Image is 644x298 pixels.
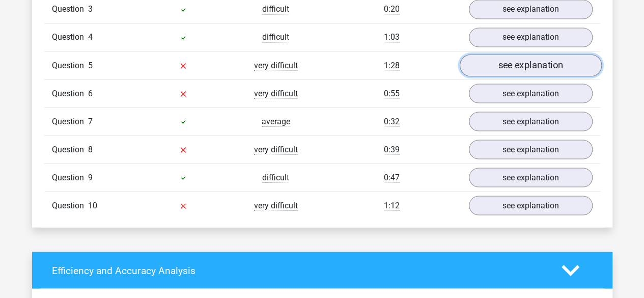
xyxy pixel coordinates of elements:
span: very difficult [254,144,298,154]
a: see explanation [469,112,593,131]
span: Question [52,59,88,71]
span: 10 [88,200,97,210]
span: 6 [88,88,93,98]
span: 7 [88,116,93,126]
span: very difficult [254,200,298,210]
span: 3 [88,4,93,14]
span: 8 [88,144,93,154]
span: 0:55 [384,88,400,98]
span: Question [52,199,88,211]
span: Question [52,171,88,183]
span: 1:28 [384,60,400,70]
span: difficult [262,172,289,182]
span: 1:03 [384,32,400,42]
span: 4 [88,32,93,42]
a: see explanation [469,84,593,103]
span: Question [52,87,88,99]
span: 5 [88,60,93,70]
span: 0:47 [384,172,400,182]
span: 1:12 [384,200,400,210]
span: Question [52,3,88,15]
a: see explanation [469,140,593,159]
span: 0:20 [384,4,400,14]
span: Question [52,115,88,127]
h4: Efficiency and Accuracy Analysis [52,264,546,276]
span: 9 [88,172,93,182]
span: difficult [262,32,289,42]
span: very difficult [254,88,298,98]
span: very difficult [254,60,298,70]
span: 0:39 [384,144,400,154]
span: 0:32 [384,116,400,126]
a: see explanation [459,55,601,77]
a: see explanation [469,168,593,187]
span: average [262,116,290,126]
span: difficult [262,4,289,14]
a: see explanation [469,28,593,47]
span: Question [52,143,88,155]
a: see explanation [469,196,593,215]
span: Question [52,31,88,43]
